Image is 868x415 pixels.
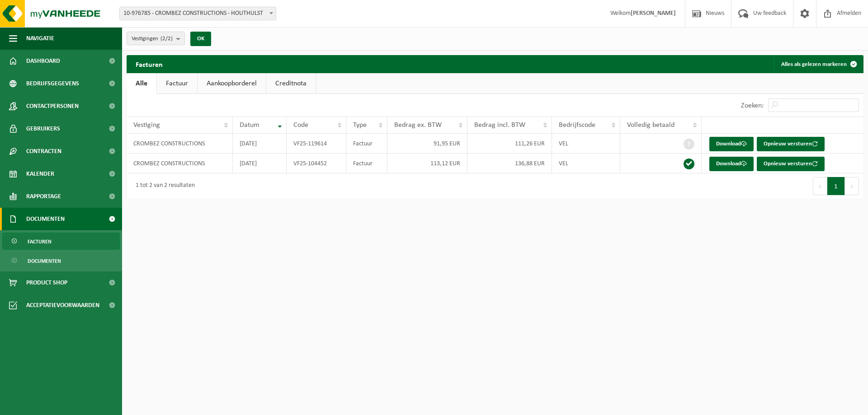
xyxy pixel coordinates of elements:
td: Factuur [346,154,388,173]
td: VF25-119614 [287,134,346,154]
strong: [PERSON_NAME] [631,10,676,17]
h2: Facturen [127,55,172,73]
td: 136,88 EUR [467,154,552,173]
td: 111,26 EUR [467,134,552,154]
a: Facturen [2,233,120,250]
span: Kalender [26,163,54,185]
div: 1 tot 2 van 2 resultaten [131,178,195,194]
a: Documenten [2,252,120,269]
button: Vestigingen(2/2) [127,32,185,45]
a: Creditnota [266,73,316,94]
span: Vestigingen [132,32,173,46]
td: [DATE] [233,134,287,154]
button: OK [190,32,211,46]
span: Documenten [28,252,61,270]
span: Bedrijfscode [559,121,595,129]
button: Opnieuw versturen [757,137,825,151]
span: 10-976785 - CROMBEZ CONSTRUCTIONS - HOUTHULST [120,7,276,20]
a: Aankoopborderel [198,73,266,94]
span: Acceptatievoorwaarden [26,294,99,317]
a: Alle [127,73,156,94]
span: Type [353,121,367,129]
span: Bedrijfsgegevens [26,72,79,95]
label: Zoeken: [741,102,764,109]
td: CROMBEZ CONSTRUCTIONS [127,134,233,154]
span: Datum [240,121,259,129]
td: VF25-104452 [287,154,346,173]
span: Gebruikers [26,117,60,140]
span: Facturen [28,233,52,250]
span: Bedrag ex. BTW [394,121,442,129]
td: 91,95 EUR [387,134,467,154]
span: Volledig betaald [627,121,675,129]
a: Factuur [157,73,197,94]
span: Contactpersonen [26,95,79,117]
td: CROMBEZ CONSTRUCTIONS [127,154,233,173]
a: Download [709,137,754,151]
span: 10-976785 - CROMBEZ CONSTRUCTIONS - HOUTHULST [119,7,276,20]
span: Rapportage [26,185,61,208]
td: VEL [552,134,620,154]
button: Opnieuw versturen [757,157,825,171]
td: [DATE] [233,154,287,173]
button: Next [845,177,859,195]
a: Download [709,157,754,171]
span: Dashboard [26,50,60,72]
span: Code [293,121,308,129]
span: Contracten [26,140,61,163]
span: Product Shop [26,271,67,294]
span: Vestiging [133,121,160,129]
td: Factuur [346,134,388,154]
count: (2/2) [160,36,173,42]
td: 113,12 EUR [387,154,467,173]
button: Previous [813,177,827,195]
td: VEL [552,154,620,173]
button: 1 [827,177,845,195]
span: Bedrag incl. BTW [474,121,525,129]
span: Navigatie [26,27,54,50]
span: Documenten [26,208,65,230]
button: Alles als gelezen markeren [774,55,863,73]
